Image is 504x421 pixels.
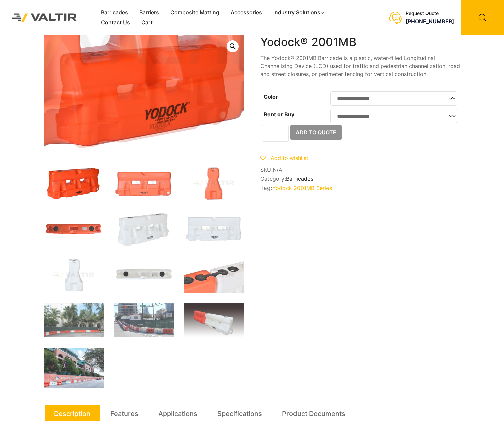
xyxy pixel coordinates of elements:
[44,348,104,388] img: Rentals-Astros-Barricades-Valtir.jpg
[44,257,104,293] img: 2001MB_Nat_Side.jpg
[95,8,134,18] a: Barricades
[136,18,158,28] a: Cart
[184,211,244,247] img: 2001MB_Nat_Front.jpg
[184,165,244,201] img: 2001MB_Org_Side.jpg
[286,175,313,182] a: Barricades
[44,303,104,337] img: Hard-Rock-Casino-FL-Fence-Panel-2001MB-barricades.png
[114,303,174,337] img: yodock_2001mb-pedestrian.jpg
[95,18,136,28] a: Contact Us
[406,11,454,16] div: Request Quote
[184,257,244,293] img: 2001MB_Xtra2.jpg
[406,18,454,25] a: [PHONE_NUMBER]
[271,155,308,161] span: Add to wishlist
[268,8,331,18] a: Industry Solutions
[114,165,174,201] img: 2001MB_Org_Front.jpg
[260,35,460,49] h1: Yodock® 2001MB
[260,167,460,173] span: SKU:
[262,125,289,142] input: Product quantity
[264,111,294,118] label: Rent or Buy
[260,176,460,182] span: Category:
[134,8,165,18] a: Barriers
[260,155,308,161] a: Add to wishlist
[273,166,283,173] span: N/A
[184,303,244,338] img: THR-Yodock-2001MB-6-3-14.png
[44,165,104,201] img: 2001MB_Org_3Q.jpg
[290,125,342,140] button: Add to Quote
[165,8,225,18] a: Composite Matting
[264,93,278,100] label: Color
[272,185,332,191] a: Yodock 2001MB Series
[114,211,174,247] img: 2001MB_Nat_3Q.jpg
[225,8,268,18] a: Accessories
[5,7,84,29] img: Valtir Rentals
[44,211,104,247] img: 2001MB_Org_Top.jpg
[260,54,460,78] p: The Yodock® 2001MB Barricade is a plastic, water-filled Longitudinal Channelizing Device (LCD) us...
[114,257,174,293] img: 2001MB_Nat_Top.jpg
[260,185,460,191] span: Tag:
